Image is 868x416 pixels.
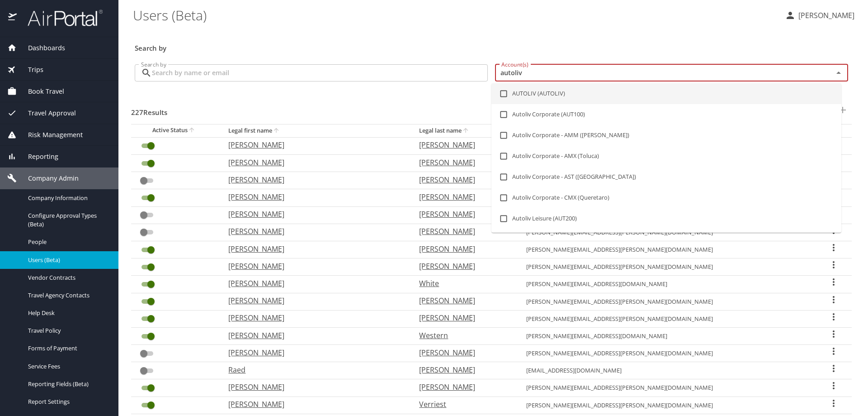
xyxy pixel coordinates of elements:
[419,244,508,254] p: [PERSON_NAME]
[519,379,815,397] td: [PERSON_NAME][EMAIL_ADDRESS][PERSON_NAME][DOMAIN_NAME]
[228,364,401,375] p: Raed
[131,124,221,137] th: Active Status
[228,399,401,410] p: [PERSON_NAME]
[28,380,108,388] span: Reporting Fields (Beta)
[519,327,815,344] td: [PERSON_NAME][EMAIL_ADDRESS][DOMAIN_NAME]
[28,273,108,282] span: Vendor Contracts
[152,64,488,81] input: Search by name or email
[28,194,108,202] span: Company Information
[133,1,778,29] h1: Users (Beta)
[28,344,108,353] span: Forms of Payment
[228,312,401,323] p: [PERSON_NAME]
[28,362,108,371] span: Service Fees
[17,86,64,96] span: Book Travel
[519,362,815,379] td: [EMAIL_ADDRESS][DOMAIN_NAME]
[28,309,108,317] span: Help Desk
[519,397,815,414] td: [PERSON_NAME][EMAIL_ADDRESS][PERSON_NAME][DOMAIN_NAME]
[519,241,815,258] td: [PERSON_NAME][EMAIL_ADDRESS][PERSON_NAME][DOMAIN_NAME]
[17,43,65,53] span: Dashboards
[17,130,83,140] span: Risk Management
[18,9,103,27] img: airportal-logo.png
[228,174,401,185] p: [PERSON_NAME]
[228,347,401,358] p: [PERSON_NAME]
[519,293,815,310] td: [PERSON_NAME][EMAIL_ADDRESS][PERSON_NAME][DOMAIN_NAME]
[419,209,508,220] p: [PERSON_NAME]
[419,330,508,341] p: Western
[228,157,401,168] p: [PERSON_NAME]
[8,9,18,27] img: icon-airportal.png
[519,310,815,327] td: [PERSON_NAME][EMAIL_ADDRESS][PERSON_NAME][DOMAIN_NAME]
[781,7,858,24] button: [PERSON_NAME]
[17,173,79,183] span: Company Admin
[419,191,508,202] p: [PERSON_NAME]
[228,278,401,289] p: [PERSON_NAME]
[228,244,401,254] p: [PERSON_NAME]
[462,127,471,135] button: sort
[28,397,108,406] span: Report Settings
[491,83,841,104] li: AUTOLIV (AUTOLIV)
[419,295,508,306] p: [PERSON_NAME]
[491,146,841,167] li: Autoliv Corporate - AMX (Toluca)
[135,38,848,53] h3: Search by
[491,104,841,125] li: Autoliv Corporate (AUT100)
[228,226,401,237] p: [PERSON_NAME]
[228,261,401,272] p: [PERSON_NAME]
[28,256,108,264] span: Users (Beta)
[228,191,401,202] p: [PERSON_NAME]
[491,125,841,146] li: Autoliv Corporate - AMM ([PERSON_NAME])
[228,330,401,341] p: [PERSON_NAME]
[832,67,845,79] button: Close
[491,208,841,229] li: Autoliv Leisure (AUT200)
[28,326,108,335] span: Travel Policy
[419,139,508,150] p: [PERSON_NAME]
[491,187,841,208] li: Autoliv Corporate - CMX (Queretaro)
[419,399,508,410] p: Verriest
[228,295,401,306] p: [PERSON_NAME]
[796,10,854,21] p: [PERSON_NAME]
[519,276,815,293] td: [PERSON_NAME][EMAIL_ADDRESS][DOMAIN_NAME]
[228,209,401,220] p: [PERSON_NAME]
[419,312,508,323] p: [PERSON_NAME]
[272,127,281,135] button: sort
[131,102,167,118] h3: 227 Results
[419,278,508,289] p: White
[221,124,412,137] th: Legal first name
[28,211,108,229] span: Configure Approval Types (Beta)
[491,167,841,187] li: Autoliv Corporate - AST ([GEOGRAPHIC_DATA])
[519,345,815,362] td: [PERSON_NAME][EMAIL_ADDRESS][PERSON_NAME][DOMAIN_NAME]
[17,65,43,75] span: Trips
[419,226,508,237] p: [PERSON_NAME]
[419,347,508,358] p: [PERSON_NAME]
[419,174,508,185] p: [PERSON_NAME]
[519,258,815,276] td: [PERSON_NAME][EMAIL_ADDRESS][PERSON_NAME][DOMAIN_NAME]
[28,238,108,246] span: People
[17,108,76,118] span: Travel Approval
[412,124,519,137] th: Legal last name
[419,364,508,375] p: [PERSON_NAME]
[228,139,401,150] p: [PERSON_NAME]
[419,261,508,272] p: [PERSON_NAME]
[419,157,508,168] p: [PERSON_NAME]
[17,152,58,162] span: Reporting
[419,382,508,392] p: [PERSON_NAME]
[228,382,401,392] p: [PERSON_NAME]
[188,126,197,135] button: sort
[28,291,108,300] span: Travel Agency Contacts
